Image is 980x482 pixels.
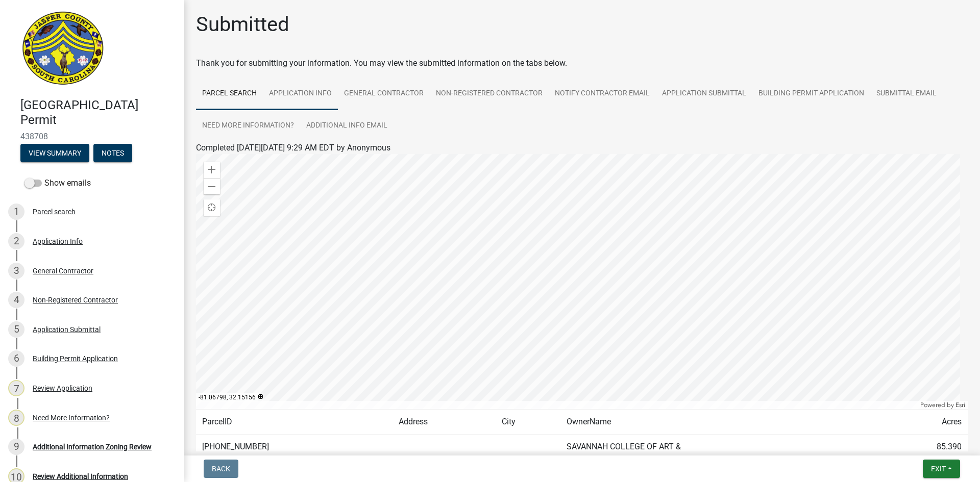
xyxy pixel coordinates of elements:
a: Need More Information? [196,110,300,142]
wm-modal-confirm: Summary [20,149,89,158]
div: Non-Registered Contractor [33,296,118,303]
div: Review Application [33,385,92,392]
img: Jasper County, South Carolina [20,11,106,87]
a: Non-Registered Contractor [430,78,549,110]
div: 6 [8,350,24,367]
div: 3 [8,263,24,279]
td: OwnerName [560,410,875,435]
div: 2 [8,233,24,249]
button: Back [204,460,238,478]
a: Building Permit Application [752,78,870,110]
div: 8 [8,410,24,426]
div: 5 [8,321,24,338]
a: General Contractor [338,78,430,110]
div: Zoom out [204,178,220,194]
td: Acres [875,410,968,435]
span: Exit [931,465,946,473]
a: Esri [955,401,965,409]
td: SAVANNAH COLLEGE OF ART & [560,435,875,460]
div: General Contractor [33,267,93,274]
a: Additional info email [300,110,394,142]
button: Exit [923,460,960,478]
td: [PHONE_NUMBER] [196,435,393,460]
span: 438708 [20,132,163,141]
div: 7 [8,380,24,396]
span: Completed [DATE][DATE] 9:29 AM EDT by Anonymous [196,143,390,153]
button: View Summary [20,144,89,162]
h4: [GEOGRAPHIC_DATA] Permit [20,98,176,128]
div: Building Permit Application [33,355,118,362]
td: 85.390 [875,435,968,460]
a: Parcel search [196,78,263,110]
td: ParcelID [196,410,393,435]
span: Back [212,465,230,473]
div: Additional Information Zoning Review [33,443,152,450]
div: Powered by [918,401,968,409]
div: 4 [8,292,24,308]
div: 1 [8,204,24,220]
a: Notify Contractor Email [549,78,656,110]
button: Notes [93,144,132,162]
a: Application Submittal [656,78,752,110]
label: Show emails [24,177,91,189]
div: Need More Information? [33,414,110,421]
div: 9 [8,439,24,455]
td: Address [393,410,495,435]
div: Review Additional Information [33,473,128,480]
div: Find my location [204,199,220,216]
wm-modal-confirm: Notes [93,149,132,158]
div: Parcel search [33,208,76,215]
div: Zoom in [204,162,220,178]
td: City [496,410,560,435]
a: Submittal Email [870,78,943,110]
div: Application Submittal [33,326,101,333]
h1: Submitted [196,12,289,37]
div: Application Info [33,238,83,245]
a: Application Info [263,78,338,110]
div: Thank you for submitting your information. You may view the submitted information on the tabs below. [196,57,968,69]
